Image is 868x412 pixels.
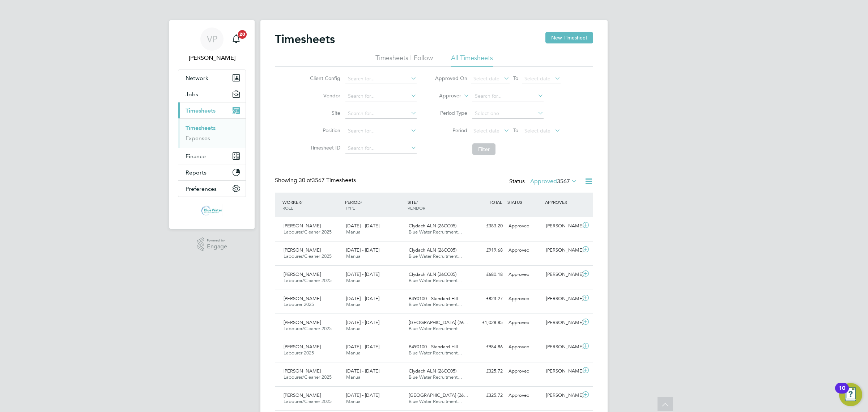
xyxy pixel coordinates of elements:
button: Filter [472,143,495,155]
button: Timesheets [178,102,246,118]
div: Approved [506,244,543,256]
div: £919.68 [468,244,506,256]
span: Manual [346,277,362,283]
div: £823.27 [468,293,506,305]
input: Search for... [345,126,417,136]
a: Timesheets [186,125,216,131]
div: [PERSON_NAME] [543,269,581,281]
span: Labourer 2025 [284,301,314,307]
div: Approved [506,341,543,353]
div: [PERSON_NAME] [543,341,581,353]
div: Showing [275,177,357,184]
span: Engage [207,244,227,250]
span: Clydach ALN (26CC05) [409,247,456,253]
span: Manual [346,325,362,332]
span: Manual [346,229,362,235]
a: Powered byEngage [197,237,227,251]
div: £325.72 [468,390,506,402]
label: Position [308,127,340,134]
div: WORKER [281,196,343,214]
span: Select date [473,127,499,134]
span: Clydach ALN (26CC05) [409,271,456,277]
span: Manual [346,253,362,259]
div: [PERSON_NAME] [543,293,581,305]
a: 20 [229,28,243,51]
span: Powered by [207,237,227,244]
span: 20 [238,30,247,39]
span: [PERSON_NAME] [284,271,321,277]
span: Blue Water Recruitment… [409,374,462,380]
label: Approved [530,178,577,185]
span: TOTAL [489,199,502,205]
a: Go to home page [178,204,246,216]
input: Select one [472,109,544,119]
div: Approved [506,293,543,305]
button: Finance [178,148,246,164]
div: Timesheets [178,118,246,148]
input: Search for... [472,91,544,101]
span: Select date [524,75,550,82]
div: [PERSON_NAME] [543,220,581,232]
div: Approved [506,365,543,377]
div: Approved [506,317,543,329]
span: / [416,199,418,205]
span: [PERSON_NAME] [284,368,321,374]
span: / [361,199,362,205]
span: 3567 Timesheets [299,177,356,184]
div: APPROVER [543,196,581,209]
span: VP [207,34,217,44]
span: [DATE] - [DATE] [346,223,379,229]
span: [PERSON_NAME] [284,319,321,325]
div: Approved [506,220,543,232]
input: Search for... [345,143,417,154]
span: / [301,199,302,205]
span: Network [186,75,208,81]
span: Blue Water Recruitment… [409,325,462,332]
span: To [511,73,520,83]
span: Blue Water Recruitment… [409,277,462,283]
div: £383.20 [468,220,506,232]
button: Preferences [178,181,246,197]
label: Approver [429,92,461,100]
span: 30 of [299,177,312,184]
span: Reports [186,169,207,176]
label: Timesheet ID [308,144,340,151]
span: Timesheets [186,107,216,114]
span: Clydach ALN (26CC05) [409,223,456,229]
span: Clydach ALN (26CC05) [409,368,456,374]
span: Select date [524,127,550,134]
div: £325.72 [468,365,506,377]
span: Blue Water Recruitment… [409,253,462,259]
div: Approved [506,269,543,281]
span: [PERSON_NAME] [284,223,321,229]
span: Labourer/Cleaner 2025 [284,253,332,259]
span: Manual [346,301,362,307]
button: New Timesheet [545,32,593,43]
span: [DATE] - [DATE] [346,319,379,325]
span: VENDOR [408,205,425,211]
span: Labourer/Cleaner 2025 [284,229,332,235]
span: TYPE [345,205,355,211]
label: Site [308,110,340,116]
input: Search for... [345,74,417,84]
span: Labourer/Cleaner 2025 [284,374,332,380]
span: [DATE] - [DATE] [346,295,379,302]
span: Manual [346,350,362,356]
span: Manual [346,398,362,404]
li: Timesheets I Follow [375,54,433,67]
span: [GEOGRAPHIC_DATA] (26… [409,392,468,398]
span: [DATE] - [DATE] [346,247,379,253]
nav: Main navigation [169,20,255,229]
div: 10 [839,388,845,398]
label: Vendor [308,92,340,99]
span: Select date [473,75,499,82]
span: Labourer/Cleaner 2025 [284,398,332,404]
span: [DATE] - [DATE] [346,271,379,277]
div: £1,028.85 [468,317,506,329]
div: [PERSON_NAME] [543,244,581,256]
div: PERIOD [343,196,406,214]
button: Jobs [178,86,246,102]
button: Open Resource Center, 10 new notifications [839,383,862,406]
span: Labourer 2025 [284,350,314,356]
span: [PERSON_NAME] [284,295,321,302]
